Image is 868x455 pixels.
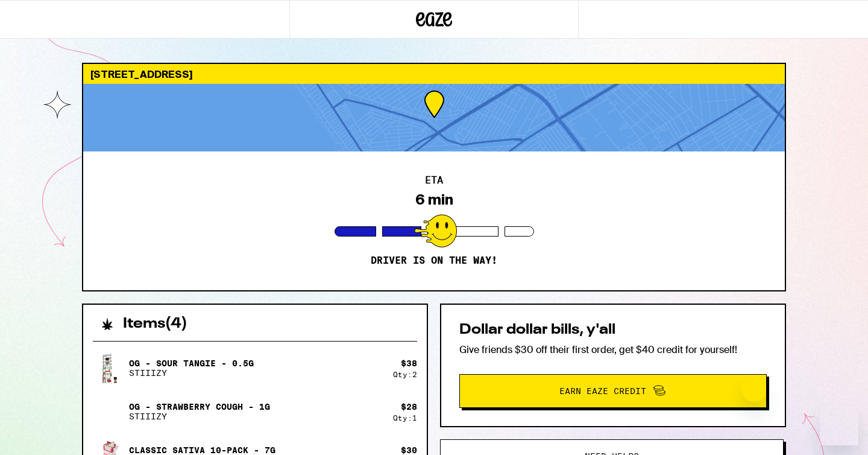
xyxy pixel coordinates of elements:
button: Earn Eaze Credit [459,374,767,408]
div: $ 38 [401,358,417,368]
div: Qty: 2 [393,371,417,378]
p: Driver is on the way! [371,255,497,267]
p: Give friends $30 off their first order, get $40 credit for yourself! [459,343,767,356]
h2: Items ( 4 ) [123,317,187,331]
h2: Dollar dollar bills, y'all [459,323,767,337]
p: Classic Sativa 10-Pack - 7g [129,445,275,455]
div: $ 30 [401,445,417,455]
div: 6 min [415,191,453,208]
iframe: Close message [742,378,766,402]
p: STIIIZY [129,368,254,378]
iframe: Button to launch messaging window [820,407,858,445]
div: [STREET_ADDRESS] [83,64,785,84]
p: STIIIZY [129,412,270,421]
img: OG - Strawberry Cough - 1g [93,395,127,428]
h2: ETA [425,176,443,185]
div: Qty: 1 [393,414,417,422]
span: Earn Eaze Credit [559,387,646,395]
p: OG - Sour Tangie - 0.5g [129,358,254,368]
p: OG - Strawberry Cough - 1g [129,402,270,412]
div: $ 28 [401,402,417,412]
img: OG - Sour Tangie - 0.5g [93,351,127,385]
